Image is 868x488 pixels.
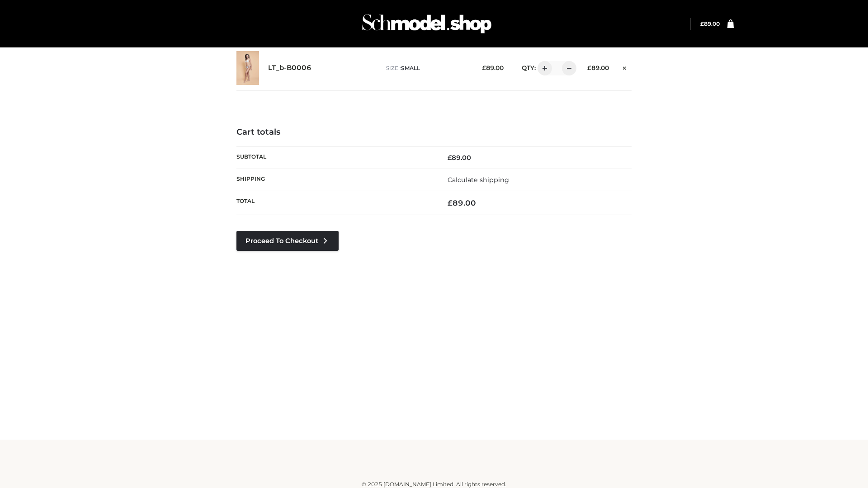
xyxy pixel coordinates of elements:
span: £ [587,64,591,71]
th: Total [236,191,434,215]
th: Subtotal [236,146,434,169]
a: £89.00 [700,20,720,27]
span: £ [448,198,453,207]
bdi: 89.00 [448,154,471,162]
bdi: 89.00 [448,198,476,207]
bdi: 89.00 [482,64,504,71]
a: LT_b-B0006 [268,64,311,72]
span: £ [700,20,704,27]
div: QTY: [513,61,573,75]
a: Remove this item [618,61,632,73]
a: Calculate shipping [448,176,509,184]
bdi: 89.00 [587,64,609,71]
span: SMALL [401,65,420,71]
span: £ [482,64,486,71]
h4: Cart totals [236,127,632,137]
a: Proceed to Checkout [236,231,339,251]
span: £ [448,154,452,162]
p: size : [386,64,468,72]
bdi: 89.00 [700,20,720,27]
th: Shipping [236,169,434,191]
img: Schmodel Admin 964 [359,6,495,42]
